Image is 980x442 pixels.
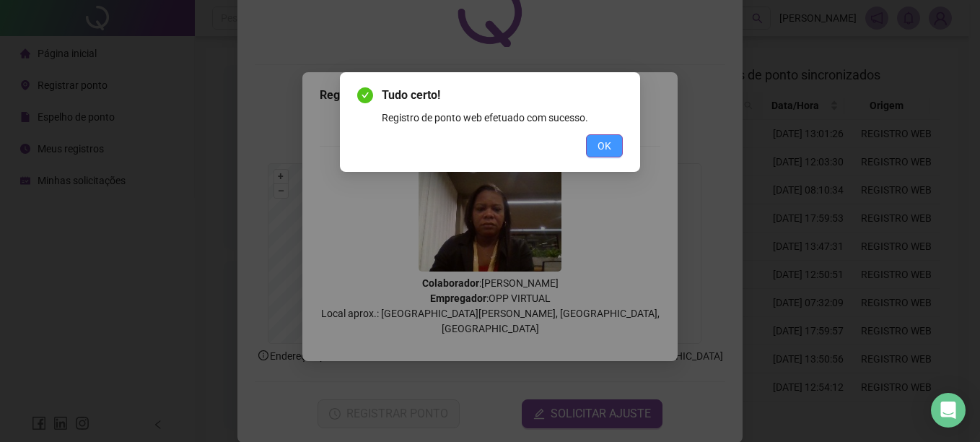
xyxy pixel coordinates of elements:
[382,87,623,104] span: Tudo certo!
[382,110,623,126] div: Registro de ponto web efetuado com sucesso.
[598,138,611,154] span: OK
[931,393,966,428] div: Open Intercom Messenger
[586,134,623,157] button: OK
[357,87,373,103] span: check-circle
